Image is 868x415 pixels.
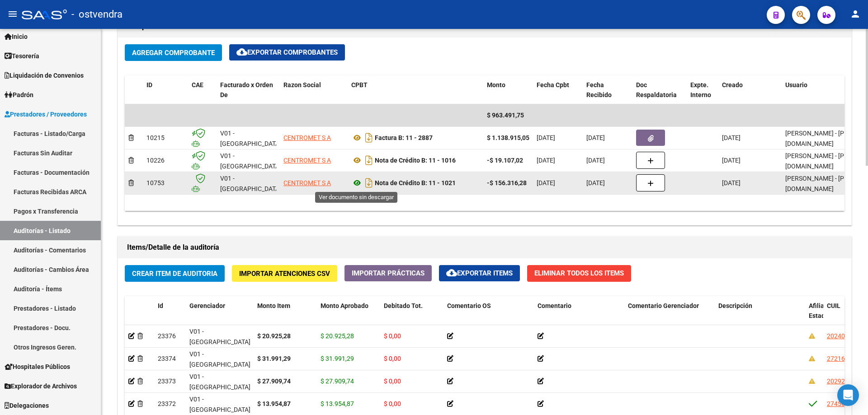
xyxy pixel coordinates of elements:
[487,179,527,187] strong: -$ 156.316,28
[586,179,605,187] span: [DATE]
[5,362,70,372] span: Hospitales Públicos
[7,9,18,19] mat-icon: menu
[809,302,831,320] span: Afiliado Estado
[220,130,281,147] span: V01 - [GEOGRAPHIC_DATA]
[827,302,840,309] span: CUIL
[189,396,250,413] span: V01 - [GEOGRAPHIC_DATA]
[192,81,203,89] span: CAE
[143,75,188,105] datatable-header-cell: ID
[257,332,291,340] strong: $ 20.925,28
[537,157,555,164] span: [DATE]
[5,381,77,391] span: Explorador de Archivos
[718,302,752,309] span: Descripción
[384,332,401,340] span: $ 0,00
[805,296,823,336] datatable-header-cell: Afiliado Estado
[624,296,715,336] datatable-header-cell: Comentario Gerenciador
[375,179,456,187] strong: Nota de Crédito B: 11 - 1021
[487,134,529,141] strong: $ 1.138.915,05
[158,378,176,385] span: 23373
[534,269,624,277] span: Eliminar Todos los Items
[220,175,281,192] span: V01 - [GEOGRAPHIC_DATA]
[487,157,523,164] strong: -$ 19.107,02
[283,179,331,187] span: CENTROMET S A
[321,302,368,309] span: Monto Aprobado
[533,75,583,105] datatable-header-cell: Fecha Cpbt
[722,179,741,187] span: [DATE]
[125,44,222,61] button: Agregar Comprobante
[154,296,186,336] datatable-header-cell: Id
[348,75,483,105] datatable-header-cell: CPBT
[690,81,711,99] span: Expte. Interno
[487,112,524,119] span: $ 963.491,75
[722,134,741,141] span: [DATE]
[446,267,457,278] mat-icon: cloud_download
[447,302,491,309] span: Comentario OS
[483,75,533,105] datatable-header-cell: Monto
[537,134,555,141] span: [DATE]
[5,90,33,100] span: Padrón
[321,355,354,362] span: $ 31.991,29
[363,176,375,190] i: Descargar documento
[5,401,49,410] span: Delegaciones
[146,134,165,141] span: 10215
[5,32,28,42] span: Inicio
[217,75,280,105] datatable-header-cell: Facturado x Orden De
[283,157,331,164] span: CENTROMET S A
[586,134,605,141] span: [DATE]
[317,296,380,336] datatable-header-cell: Monto Aprobado
[722,81,743,89] span: Creado
[283,81,321,89] span: Razon Social
[384,355,401,362] span: $ 0,00
[257,378,291,385] strong: $ 27.909,74
[687,75,718,105] datatable-header-cell: Expte. Interno
[537,81,569,89] span: Fecha Cpbt
[384,400,401,407] span: $ 0,00
[785,81,807,89] span: Usuario
[380,296,443,336] datatable-header-cell: Debitado Tot.
[5,109,87,119] span: Prestadores / Proveedores
[127,240,842,255] h1: Items/Detalle de la auditoría
[384,302,423,309] span: Debitado Tot.
[352,269,425,277] span: Importar Prácticas
[537,179,555,187] span: [DATE]
[538,302,571,309] span: Comentario
[186,296,254,336] datatable-header-cell: Gerenciador
[189,350,250,368] span: V01 - [GEOGRAPHIC_DATA]
[439,265,520,281] button: Exportar Items
[132,270,217,278] span: Crear Item de Auditoria
[722,157,741,164] span: [DATE]
[487,81,505,89] span: Monto
[827,378,867,385] span: 20292993111
[158,332,176,340] span: 23376
[534,296,624,336] datatable-header-cell: Comentario
[5,51,39,61] span: Tesorería
[232,265,337,282] button: Importar Atenciones CSV
[344,265,432,281] button: Importar Prácticas
[827,400,867,407] span: 27456281635
[586,81,612,99] span: Fecha Recibido
[189,373,250,391] span: V01 - [GEOGRAPHIC_DATA]
[257,400,291,407] strong: $ 13.954,87
[220,81,273,99] span: Facturado x Orden De
[363,131,375,145] i: Descargar documento
[254,296,317,336] datatable-header-cell: Monto Item
[257,302,290,309] span: Monto Item
[71,5,123,24] span: - ostvendra
[351,81,368,89] span: CPBT
[321,378,354,385] span: $ 27.909,74
[146,157,165,164] span: 10226
[125,265,225,282] button: Crear Item de Auditoria
[189,328,250,345] span: V01 - [GEOGRAPHIC_DATA]
[632,75,687,105] datatable-header-cell: Doc Respaldatoria
[158,302,163,309] span: Id
[827,332,867,340] span: 20240148251
[280,75,348,105] datatable-header-cell: Razon Social
[158,400,176,407] span: 23372
[188,75,217,105] datatable-header-cell: CAE
[236,47,247,57] mat-icon: cloud_download
[443,296,534,336] datatable-header-cell: Comentario OS
[257,355,291,362] strong: $ 31.991,29
[446,269,513,277] span: Exportar Items
[583,75,632,105] datatable-header-cell: Fecha Recibido
[146,81,152,89] span: ID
